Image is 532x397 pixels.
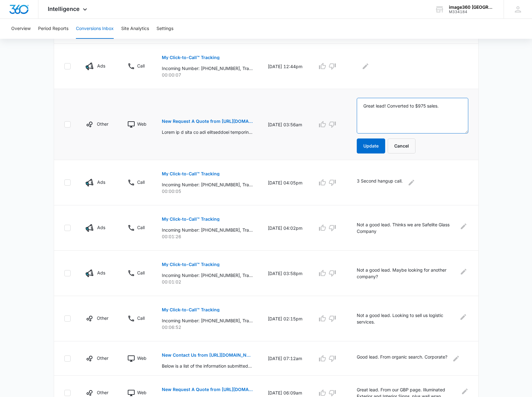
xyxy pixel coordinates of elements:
p: Web [137,355,147,361]
td: [DATE] 12:44pm [260,44,310,89]
p: New Request A Quote from [URL][DOMAIN_NAME] [162,119,253,123]
button: Site Analytics [121,19,149,39]
button: My Click-to-Call™ Tracking [162,257,220,272]
button: Period Reports [38,19,68,39]
td: [DATE] 03:58pm [260,251,310,296]
p: Other [97,355,108,361]
button: Edit Comments [451,354,461,364]
p: Good lead. From organic search. Corporate? [357,354,447,364]
span: Intelligence [48,6,80,12]
p: 00:00:05 [162,188,253,194]
p: Other [97,389,108,396]
p: Ads [97,269,105,276]
td: [DATE] 07:12am [260,341,310,376]
p: Incoming Number: [PHONE_NUMBER], Tracking Number: [PHONE_NUMBER], Ring To: [PHONE_NUMBER], Caller... [162,65,253,72]
p: My Click-to-Call™ Tracking [162,262,220,267]
p: 00:00:07 [162,72,253,78]
p: My Click-to-Call™ Tracking [162,172,220,176]
td: [DATE] 02:15pm [260,296,310,341]
td: [DATE] 04:02pm [260,205,310,251]
button: My Click-to-Call™ Tracking [162,50,220,65]
button: Update [357,138,385,153]
p: Not a good lead. Thinks we are Safelite Glass Company [357,221,455,234]
p: Call [137,269,145,276]
p: Incoming Number: [PHONE_NUMBER], Tracking Number: [PHONE_NUMBER], Ring To: [PHONE_NUMBER], Caller... [162,181,253,188]
button: Edit Comments [360,61,370,71]
p: Other [97,315,108,321]
p: Lorem ip d sita co adi elitseddoei temporinc ut labo etdolor: , Magna: aliq@eni-ad.min, Venia Qui... [162,129,253,135]
button: Cancel [388,138,415,153]
p: Web [137,121,147,127]
p: Incoming Number: [PHONE_NUMBER], Tracking Number: [PHONE_NUMBER], Ring To: [PHONE_NUMBER], Caller... [162,317,253,324]
button: Edit Comments [406,178,416,188]
p: Call [137,63,145,69]
button: Edit Comments [459,312,468,322]
p: My Click-to-Call™ Tracking [162,217,220,221]
textarea: Great lead! Converted to $975 sales. [357,98,468,133]
p: Incoming Number: [PHONE_NUMBER], Tracking Number: [PHONE_NUMBER], Ring To: [PHONE_NUMBER], Caller... [162,272,253,279]
p: Incoming Number: [PHONE_NUMBER], Tracking Number: [PHONE_NUMBER], Ring To: [PHONE_NUMBER], Caller... [162,227,253,233]
button: New Request A Quote from [URL][DOMAIN_NAME] [162,114,253,129]
button: Edit Comments [461,386,468,396]
button: Conversions Inbox [76,19,114,39]
p: My Click-to-Call™ Tracking [162,55,220,60]
p: Ads [97,224,105,231]
p: Not a good lead. Maybe looking for another company? [357,267,455,280]
p: Call [137,179,145,185]
td: [DATE] 04:05pm [260,160,310,205]
p: Web [137,389,147,396]
p: 3 Second hangup call. [357,178,403,188]
p: 00:01:02 [162,279,253,285]
button: Edit Comments [459,267,468,277]
p: 00:01:26 [162,233,253,240]
button: My Click-to-Call™ Tracking [162,302,220,317]
div: account name [449,5,495,10]
p: 00:06:52 [162,324,253,330]
button: Overview [11,19,31,39]
button: Settings [157,19,173,39]
button: Edit Comments [459,221,468,231]
button: New Contact Us from [URL][DOMAIN_NAME] [162,348,253,363]
p: New Request A Quote from [URL][DOMAIN_NAME] [162,387,253,392]
button: My Click-to-Call™ Tracking [162,166,220,181]
p: Ads [97,179,105,185]
p: Below is a list of the information submitted by this visitor: , Email: [EMAIL_ADDRESS][DOMAIN_NAM... [162,363,253,369]
p: Call [137,315,145,321]
div: account id [449,10,495,14]
p: New Contact Us from [URL][DOMAIN_NAME] [162,353,253,357]
p: Call [137,224,145,231]
p: Other [97,121,108,127]
p: Not a good lead. Looking to sell us logistic services. [357,312,455,325]
button: New Request A Quote from [URL][DOMAIN_NAME] [162,382,253,397]
td: [DATE] 03:56am [260,89,310,160]
p: My Click-to-Call™ Tracking [162,308,220,312]
p: Ads [97,63,105,69]
button: My Click-to-Call™ Tracking [162,212,220,227]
